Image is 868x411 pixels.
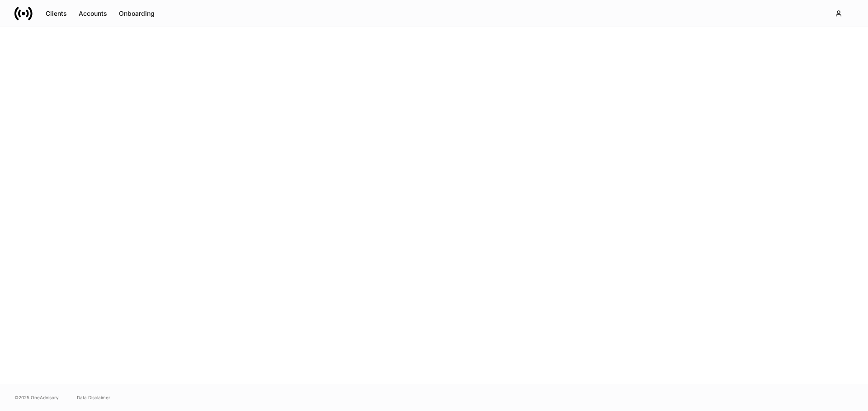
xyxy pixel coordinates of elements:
button: Accounts [73,6,113,21]
div: Onboarding [119,9,155,18]
span: © 2025 OneAdvisory [14,394,59,401]
button: Clients [40,6,73,21]
a: Data Disclaimer [77,394,110,401]
div: Clients [46,9,67,18]
div: Accounts [79,9,107,18]
button: Onboarding [113,6,160,21]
